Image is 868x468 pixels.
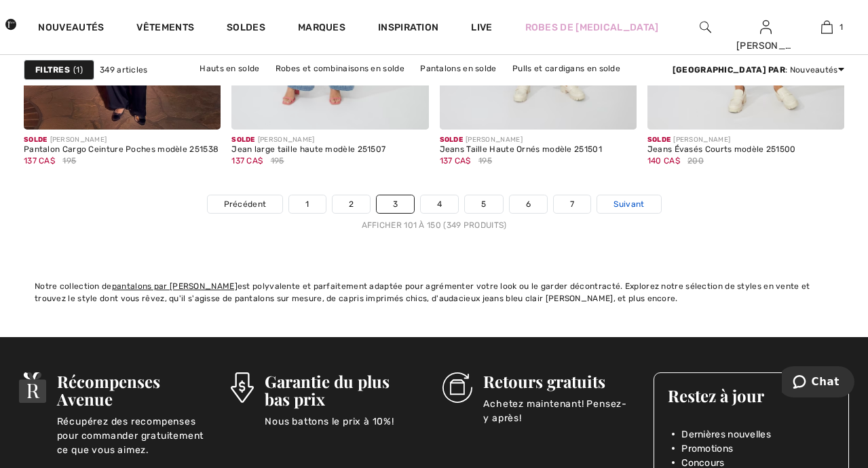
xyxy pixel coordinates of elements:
[673,65,785,75] strong: [GEOGRAPHIC_DATA] par
[378,22,438,36] span: Inspiration
[681,427,771,442] span: Dernières nouvelles
[471,20,492,35] a: Live
[647,135,796,145] div: [PERSON_NAME]
[265,372,426,408] h3: Garantie du plus bas prix
[62,155,76,167] span: 195
[673,64,844,76] div: : Nouveautés
[224,198,267,210] span: Précédent
[483,397,637,424] p: Achetez maintenant! Pensez-y après!
[439,77,579,95] a: Vêtements d'extérieur en solde
[736,39,796,53] div: [PERSON_NAME]
[647,156,680,165] span: 140 CA$
[100,64,148,76] span: 349 articles
[760,19,772,35] img: Mes infos
[57,372,214,408] h3: Récompenses Avenue
[440,136,464,144] span: Solde
[839,21,843,33] span: 1
[5,11,16,38] img: 1ère Avenue
[24,135,219,145] div: [PERSON_NAME]
[38,22,104,36] a: Nouveautés
[231,372,254,403] img: Garantie du plus bas prix
[413,60,503,77] a: Pantalons en solde
[333,195,370,213] a: 2
[681,442,733,456] span: Promotions
[440,145,602,155] div: Jeans Taille Haute Ornés modèle 251501
[440,135,602,145] div: [PERSON_NAME]
[377,195,414,213] a: 3
[421,195,458,213] a: 4
[797,19,856,35] a: 1
[483,372,637,390] h3: Retours gratuits
[506,60,627,77] a: Pulls et cardigans en solde
[269,60,411,77] a: Robes et combinaisons en solde
[597,195,660,213] a: Suivant
[668,387,835,404] h3: Restez à jour
[112,281,238,291] a: pantalons par [PERSON_NAME]
[57,414,214,442] p: Récupérez des recompenses pour commander gratuitement ce que vous aimez.
[136,22,194,36] a: Vêtements
[24,145,219,155] div: Pantalon Cargo Ceinture Poches modèle 251538
[231,135,385,145] div: [PERSON_NAME]
[760,20,772,33] a: Se connecter
[821,19,833,35] img: Mon panier
[24,136,48,144] span: Solde
[242,77,360,95] a: Vestes et blazers en solde
[700,19,711,35] img: recherche
[647,136,671,144] span: Solde
[231,145,385,155] div: Jean large taille haute modèle 251507
[440,156,471,165] span: 137 CA$
[782,366,854,400] iframe: Ouvre un widget dans lequel vous pouvez chatter avec l’un de nos agents
[265,414,426,442] p: Nous battons le prix à 10%!
[478,155,492,167] span: 195
[554,195,590,213] a: 7
[271,155,284,167] span: 195
[35,64,70,76] strong: Filtres
[231,136,255,144] span: Solde
[525,20,659,35] a: Robes de [MEDICAL_DATA]
[73,64,83,76] span: 1
[24,195,844,231] nav: Page navigation
[442,372,473,403] img: Retours gratuits
[227,22,265,36] a: Soldes
[465,195,502,213] a: 5
[24,156,55,165] span: 137 CA$
[231,156,263,165] span: 137 CA$
[687,155,704,167] span: 200
[362,77,436,95] a: Jupes en solde
[647,145,796,155] div: Jeans Évasés Courts modèle 251500
[193,60,266,77] a: Hauts en solde
[35,280,833,305] div: Notre collection de est polyvalente et parfaitement adaptée pour agrémenter votre look ou le gard...
[24,219,844,231] div: Afficher 101 à 150 (349 produits)
[510,195,547,213] a: 6
[614,198,644,210] span: Suivant
[208,195,283,213] a: Précédent
[289,195,325,213] a: 1
[19,372,46,403] img: Récompenses Avenue
[298,22,345,36] a: Marques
